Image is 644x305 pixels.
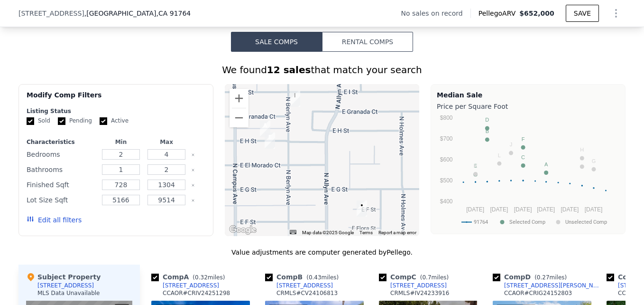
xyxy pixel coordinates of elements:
text: K [474,163,478,169]
div: 744 E H St [265,133,275,149]
div: CRMLS # IV24233916 [390,289,449,297]
button: Show Options [607,4,626,23]
label: Pending [58,117,92,125]
text: L [498,152,501,158]
div: Median Sale [437,90,619,100]
button: Clear [191,168,195,172]
span: ( miles) [531,274,570,281]
a: Report a map error [378,230,416,235]
button: SAVE [566,5,599,22]
div: Finished Sqft [27,178,96,191]
div: Listing Status [27,107,205,115]
input: Active [100,117,107,125]
text: 91764 [474,219,488,225]
button: Zoom out [230,108,248,127]
text: F [522,136,525,142]
text: $600 [440,156,453,163]
span: [STREET_ADDRESS] [18,9,84,18]
text: [DATE] [537,206,555,213]
div: Price per Square Foot [437,100,619,113]
span: ( miles) [303,274,342,281]
span: 0.27 [537,274,550,281]
button: Sale Comps [231,32,322,52]
div: MLS Data Unavailable [37,289,100,297]
text: A [544,162,548,167]
text: C [521,154,525,160]
text: [DATE] [514,206,532,213]
text: G [592,158,596,164]
label: Active [100,117,129,125]
div: CRMLS # CV24106813 [276,289,338,297]
text: $500 [440,177,453,184]
span: 0.32 [195,274,208,281]
div: 848 N Berlyn Ave [290,91,300,107]
text: Selected Comp [509,219,545,225]
div: Subject Property [26,272,101,282]
div: Min [100,138,142,146]
div: Comp A [151,272,229,282]
button: Keyboard shortcuts [290,230,296,234]
div: Modify Comp Filters [27,90,205,107]
img: Google [227,224,258,236]
div: [STREET_ADDRESS] [163,282,219,289]
span: Map data ©2025 Google [302,230,354,235]
span: ( miles) [416,274,452,281]
strong: 12 sales [267,64,311,76]
div: [STREET_ADDRESS] [390,282,447,289]
div: Lot Size Sqft [27,193,96,207]
div: 739 E H St [260,121,270,137]
div: Comp D [493,272,570,282]
span: 0.43 [309,274,322,281]
div: We found that match your search [18,63,626,76]
button: Clear [191,153,195,157]
a: [STREET_ADDRESS] [151,282,219,289]
button: Clear [191,199,195,202]
div: Value adjustments are computer generated by Pellego . [18,248,626,257]
span: , CA 91764 [156,10,191,17]
button: Zoom in [230,89,248,108]
input: Sold [27,117,34,125]
div: 946 E F St [357,200,367,217]
div: Comp C [379,272,452,282]
svg: A chart. [437,113,619,232]
text: [DATE] [585,206,603,213]
div: No sales on record [401,9,470,18]
a: [STREET_ADDRESS][PERSON_NAME] [493,282,603,289]
input: Pending [58,117,65,125]
text: [DATE] [490,206,508,213]
div: [STREET_ADDRESS] [276,282,333,289]
span: Pellego ARV [478,9,520,18]
div: CCAOR # CRIV24251298 [163,289,230,297]
text: J [510,142,513,147]
div: Comp B [265,272,342,282]
a: Terms [359,230,373,235]
span: 0.7 [422,274,431,281]
button: Edit all filters [27,215,82,225]
text: I [581,155,583,161]
text: [DATE] [561,206,579,213]
button: Rental Comps [322,32,413,52]
span: $652,000 [519,10,554,17]
a: [STREET_ADDRESS] [379,282,447,289]
span: , [GEOGRAPHIC_DATA] [84,9,191,18]
a: [STREET_ADDRESS] [265,282,333,289]
text: D [485,117,489,123]
div: CCAOR # CRIG24152803 [504,289,572,297]
div: Max [146,138,187,146]
text: Unselected Comp [565,219,607,225]
text: B [486,128,489,134]
div: Bedrooms [27,148,96,161]
label: Sold [27,117,50,125]
a: Open this area in Google Maps (opens a new window) [227,224,258,236]
text: H [580,147,584,152]
div: [STREET_ADDRESS] [37,282,94,289]
text: $400 [440,198,453,205]
button: Clear [191,183,195,187]
span: ( miles) [189,274,229,281]
div: [STREET_ADDRESS][PERSON_NAME] [504,282,603,289]
text: $700 [440,135,453,142]
text: $800 [440,114,453,121]
text: [DATE] [466,206,484,213]
div: Bathrooms [27,163,96,176]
